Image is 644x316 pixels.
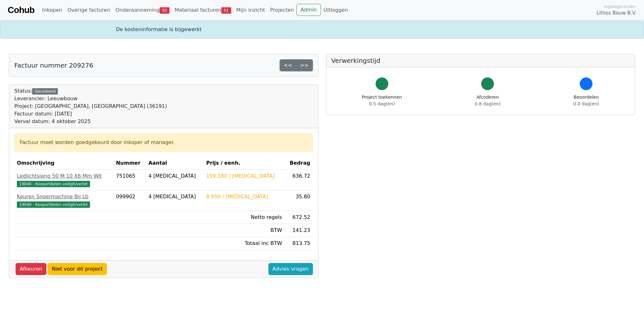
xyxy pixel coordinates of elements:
a: << [280,59,296,71]
th: Nummer [114,157,146,170]
div: Factuur moet worden goedgekeurd door inkoper of manager. [20,139,308,146]
td: Netto regels [204,211,285,224]
h5: Factuur nummer 209276 [14,62,93,69]
span: 19040 - Koopartikelen veiligh/verlet [17,201,90,208]
span: Ingelogd onder: [604,3,636,10]
div: 4 [MEDICAL_DATA] [149,172,201,180]
div: Beoordelen [573,94,599,107]
a: Uitloggen [321,4,350,16]
a: Niet voor dit project [48,263,107,275]
th: Aantal [146,157,204,170]
td: 636.72 [285,170,313,190]
div: Status: [14,87,167,125]
span: 51 [221,7,231,14]
div: De kosteninformatie is bijgewerkt [112,26,532,33]
th: Prijs / eenh. [204,157,285,170]
div: Factuur datum: [DATE] [14,110,167,118]
a: Cohub [8,3,34,18]
div: Leverancier: Leeuwbouw [14,95,167,102]
td: 672.52 [285,211,313,224]
a: Mijn inzicht [234,4,268,16]
span: 0.5 dag(en) [369,101,395,106]
div: Afcoderen [475,94,501,107]
a: Overige facturen [65,4,113,16]
th: Omschrijving [14,157,114,170]
div: Keuren Snoermachine Bij Lb [17,193,111,201]
span: 55 [160,7,170,14]
a: Admin [296,4,321,16]
a: Advies vragen [268,263,313,275]
span: Lithos Bouw B.V. [597,10,636,17]
div: Project toekennen [362,94,402,107]
a: Projecten [267,4,296,16]
div: Ledlichtslang 50 M 10 X6 Mm Wit [17,172,111,180]
td: Totaal inc BTW [204,237,285,250]
a: Materiaal facturen51 [172,4,234,16]
td: 813.75 [285,237,313,250]
td: 099902 [114,190,146,211]
h5: Verwerkingstijd [331,57,630,64]
div: Verval datum: 4 oktober 2025 [14,118,167,125]
div: 159.180 / [MEDICAL_DATA] [206,172,282,180]
div: Project: [GEOGRAPHIC_DATA], [GEOGRAPHIC_DATA] (36191) [14,102,167,110]
span: 0.8 dag(en) [475,101,501,106]
td: BTW [204,224,285,237]
span: 19040 - Koopartikelen veiligh/verlet [17,181,90,187]
a: Ledlichtslang 50 M 10 X6 Mm Wit19040 - Koopartikelen veiligh/verlet [17,172,111,188]
a: Afkeuren [16,263,46,275]
a: Onderaanneming55 [113,4,172,16]
div: 8.950 / [MEDICAL_DATA] [206,193,282,201]
div: Gecodeerd [32,88,58,95]
td: 141.23 [285,224,313,237]
a: >> [296,59,313,71]
a: Keuren Snoermachine Bij Lb19040 - Koopartikelen veiligh/verlet [17,193,111,208]
td: 35.80 [285,190,313,211]
a: Inkopen [39,4,65,16]
td: 751065 [114,170,146,190]
span: 0.0 dag(en) [573,101,599,106]
div: 4 [MEDICAL_DATA] [149,193,201,201]
th: Bedrag [285,157,313,170]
